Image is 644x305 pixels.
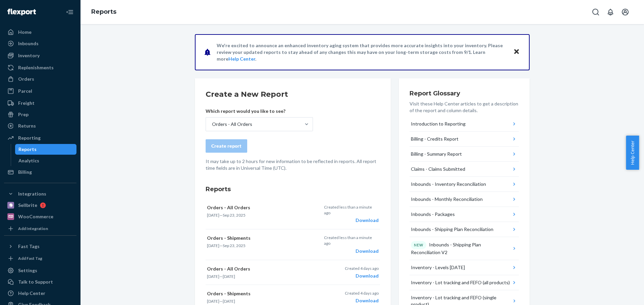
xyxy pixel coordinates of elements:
div: Claims - Claims Submitted [411,166,465,172]
a: Talk to Support [4,277,76,287]
a: Settings [4,265,76,276]
button: Open notifications [604,5,617,19]
a: WooCommerce [4,211,76,222]
button: Inbounds - Inventory Reconciliation [410,177,519,192]
time: [DATE] [207,213,219,218]
button: Close [512,47,521,57]
p: Visit these Help Center articles to get a description of the report and column details. [410,100,519,114]
p: Orders - Shipments [207,290,320,297]
p: — [207,298,320,304]
div: Create report [211,143,241,149]
div: Fast Tags [18,243,40,250]
button: Open Search Box [589,5,602,19]
button: Integrations [4,188,76,199]
p: It may take up to 2 hours for new information to be reflected in reports. All report time fields ... [206,158,380,171]
div: Inventory - Levels [DATE] [411,264,465,271]
a: Help Center [228,56,255,62]
button: Billing - Summary Report [410,147,519,162]
p: Created 4 days ago [345,265,379,271]
p: Orders - Shipments [207,235,320,241]
button: Billing - Credits Report [410,132,519,147]
p: Orders - All Orders [207,204,320,211]
button: Orders - All Orders[DATE]—Sep 23, 2025Created less than a minute agoDownload [206,199,380,229]
a: Help Center [4,288,76,299]
button: Inbounds - Monthly Reconciliation [410,192,519,207]
button: Orders - All Orders[DATE]—[DATE]Created 4 days agoDownload [206,260,380,285]
div: Talk to Support [18,279,53,285]
p: — [207,243,320,248]
button: Close Navigation [63,5,76,19]
div: Add Fast Tag [18,255,42,261]
div: Inbounds - Shipping Plan Reconciliation V2 [411,241,511,256]
button: Orders - Shipments[DATE]—Sep 23, 2025Created less than a minute agoDownload [206,229,380,260]
div: Download [324,217,379,224]
div: Orders - All Orders [212,121,252,128]
button: Create report [206,139,247,153]
a: Sellbrite [4,200,76,211]
button: Introduction to Reporting [410,117,519,132]
div: Orders [18,76,34,82]
a: Billing [4,167,76,177]
div: Introduction to Reporting [411,121,466,127]
div: Replenishments [18,64,54,71]
a: Inbounds [4,38,76,49]
div: Settings [18,267,37,274]
button: Claims - Claims Submitted [410,162,519,177]
div: Integrations [18,190,46,197]
a: Reports [15,144,77,155]
div: Sellbrite [18,202,37,209]
p: Created less than a minute ago [324,235,379,246]
a: Reports [91,8,116,15]
p: Orders - All Orders [207,265,320,272]
div: Parcel [18,88,32,94]
time: [DATE] [207,243,219,248]
div: Inbounds - Monthly Reconciliation [411,196,483,203]
a: Freight [4,98,76,108]
div: Add Integration [18,226,48,231]
div: Inventory - Lot tracking and FEFO (all products) [411,279,510,286]
div: Download [324,248,379,254]
div: Download [345,297,379,304]
p: Created less than a minute ago [324,204,379,216]
a: Replenishments [4,62,76,73]
div: Prep [18,111,29,118]
h2: Create a New Report [206,89,380,100]
a: Inventory [4,50,76,61]
time: [DATE] [207,274,219,279]
a: Add Integration [4,225,76,233]
button: Open account menu [619,5,632,19]
div: Inbounds - Packages [411,211,455,218]
div: Returns [18,123,36,129]
div: Reporting [18,135,41,141]
div: Download [345,273,379,279]
a: Returns [4,121,76,131]
div: Inventory [18,52,40,59]
button: Fast Tags [4,241,76,252]
button: Inventory - Lot tracking and FEFO (all products) [410,275,519,290]
div: Inbounds - Inventory Reconciliation [411,181,486,187]
button: NEWInbounds - Shipping Plan Reconciliation V2 [410,237,519,260]
div: Freight [18,100,35,106]
time: Sep 23, 2025 [223,243,246,248]
div: Billing [18,169,32,175]
div: Billing - Credits Report [411,136,459,142]
p: We're excited to announce an enhanced inventory aging system that provides more accurate insights... [217,42,507,62]
time: Sep 23, 2025 [223,213,246,218]
a: Reporting [4,133,76,143]
time: [DATE] [207,299,219,304]
div: Home [18,29,32,35]
p: — [207,274,320,279]
span: Help Center [626,136,639,170]
a: Prep [4,109,76,120]
div: Inbounds [18,40,39,47]
a: Home [4,27,76,37]
time: [DATE] [223,299,235,304]
a: Orders [4,74,76,84]
div: Analytics [18,157,39,164]
div: Inbounds - Shipping Plan Reconciliation [411,226,493,233]
p: NEW [414,242,423,248]
img: Flexport logo [7,9,36,15]
button: Inbounds - Shipping Plan Reconciliation [410,222,519,237]
p: — [207,212,320,218]
button: Inventory - Levels [DATE] [410,260,519,275]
